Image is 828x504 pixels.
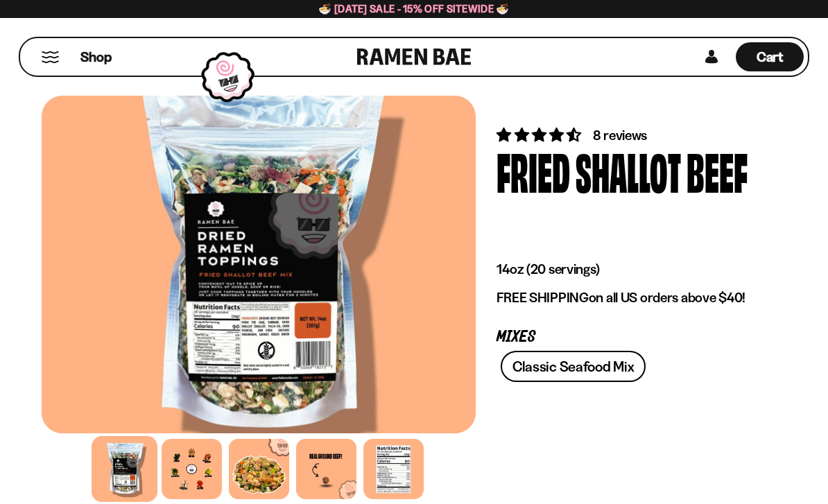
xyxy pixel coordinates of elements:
span: Shop [80,48,112,67]
p: 14oz (20 servings) [497,261,766,278]
a: Classic Seafood Mix [501,351,646,382]
p: on all US orders above $40! [497,289,766,306]
a: Shop [80,42,112,71]
a: Cart [736,38,804,76]
span: 4.62 stars [497,126,583,144]
div: Shallot [576,145,681,197]
div: Beef [687,145,748,197]
strong: FREE SHIPPING [497,289,588,306]
span: Cart [757,49,784,65]
button: Mobile Menu Trigger [41,51,60,63]
span: 🍜 [DATE] sale - 15% off sitewide 🍜 [318,2,509,15]
div: Fried [497,145,570,197]
span: 8 reviews [593,127,647,144]
p: Mixes [497,331,766,344]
